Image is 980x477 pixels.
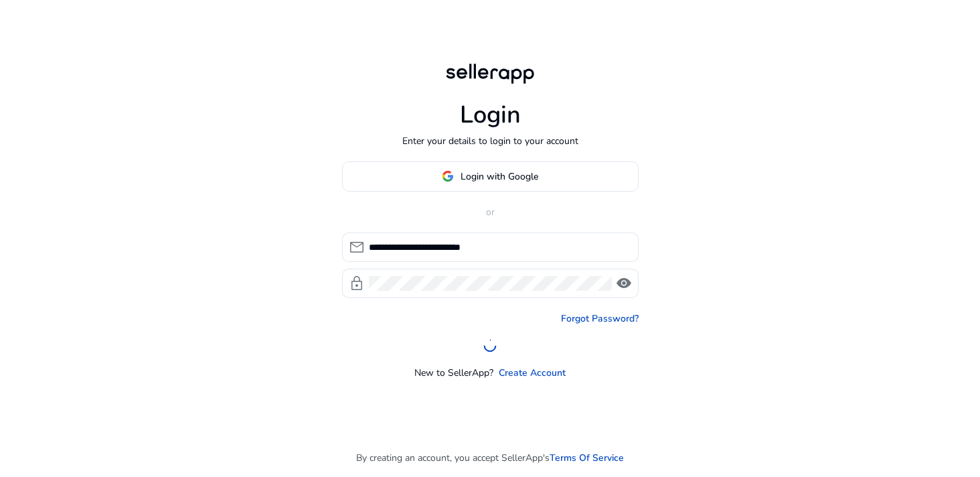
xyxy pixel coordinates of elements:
[499,366,566,380] a: Create Account
[442,170,454,182] img: google-logo.svg
[349,239,365,255] span: mail
[616,275,632,291] span: visibility
[402,134,578,148] p: Enter your details to login to your account
[342,205,639,219] p: or
[460,100,521,129] h1: Login
[561,312,639,326] a: Forgot Password?
[342,161,639,192] button: Login with Google
[414,366,493,380] p: New to SellerApp?
[349,275,365,291] span: lock
[550,451,624,465] a: Terms Of Service
[461,169,538,184] span: Login with Google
